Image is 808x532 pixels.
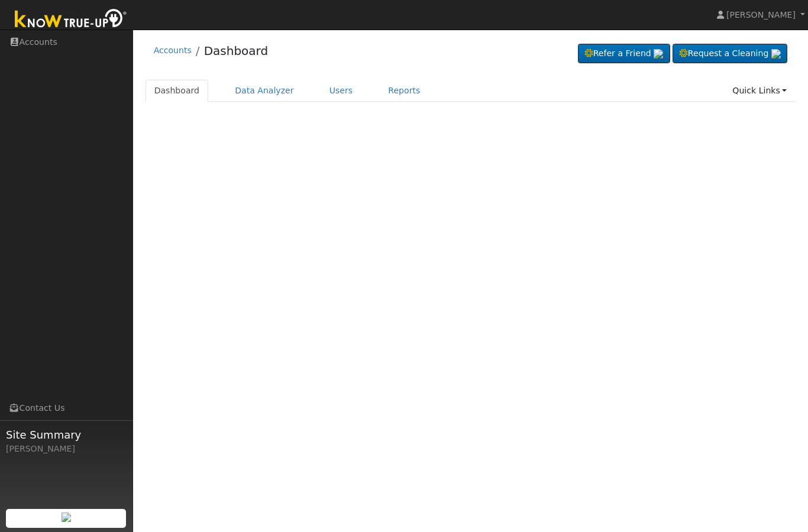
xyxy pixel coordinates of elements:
[204,44,269,58] a: Dashboard
[6,443,127,455] div: [PERSON_NAME]
[154,46,192,55] a: Accounts
[654,49,663,59] img: retrieve
[723,80,796,102] a: Quick Links
[6,427,127,443] span: Site Summary
[771,49,781,59] img: retrieve
[226,80,303,102] a: Data Analyzer
[379,80,429,102] a: Reports
[673,44,787,64] a: Request a Cleaning
[62,512,71,522] img: retrieve
[726,10,796,20] span: [PERSON_NAME]
[9,7,133,33] img: Know True-Up
[578,44,670,64] a: Refer a Friend
[321,80,362,102] a: Users
[146,80,209,102] a: Dashboard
